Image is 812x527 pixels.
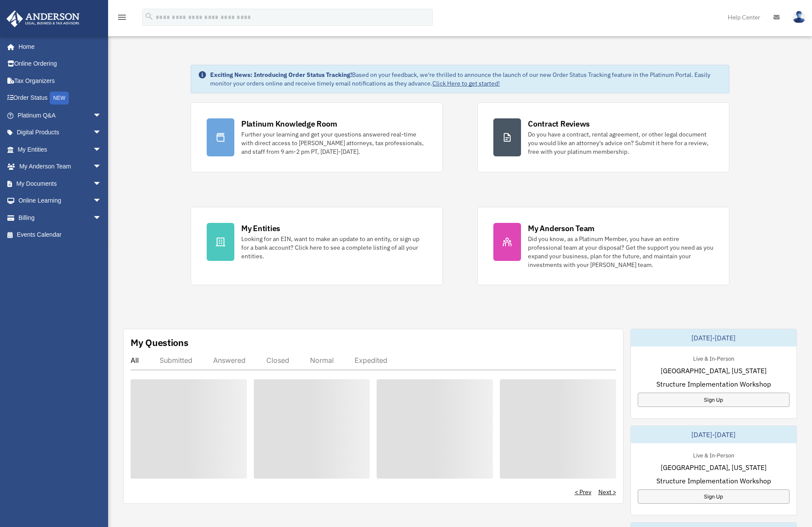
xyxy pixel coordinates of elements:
div: [DATE]-[DATE] [631,329,797,346]
i: menu [117,12,127,22]
div: Do you have a contract, rental agreement, or other legal document you would like an attorney's ad... [528,130,713,156]
a: Platinum Knowledge Room Further your learning and get your questions answered real-time with dire... [191,102,443,172]
i: search [144,12,154,21]
div: Closed [266,356,289,365]
span: arrow_drop_down [93,107,110,124]
a: My Entitiesarrow_drop_down [6,141,115,158]
a: My Anderson Teamarrow_drop_down [6,158,115,175]
a: Contract Reviews Do you have a contract, rental agreement, or other legal document you would like... [477,102,729,172]
span: arrow_drop_down [93,158,110,176]
div: Submitted [160,356,192,365]
div: Expedited [355,356,387,365]
a: Billingarrow_drop_down [6,209,115,226]
span: Structure Implementation Workshop [656,379,771,389]
a: Sign Up [638,393,790,407]
a: menu [117,15,127,22]
a: Next > [598,488,616,496]
span: arrow_drop_down [93,175,110,193]
div: Looking for an EIN, want to make an update to an entity, or sign up for a bank account? Click her... [241,235,427,260]
a: Events Calendar [6,226,115,244]
span: [GEOGRAPHIC_DATA], [US_STATE] [661,365,767,376]
strong: Exciting News: Introducing Order Status Tracking! [210,71,352,79]
div: My Anderson Team [528,223,595,234]
a: Online Ordering [6,55,115,73]
div: Did you know, as a Platinum Member, you have an entire professional team at your disposal? Get th... [528,235,713,269]
div: NEW [50,92,69,105]
div: [DATE]-[DATE] [631,426,797,443]
div: Answered [213,356,246,365]
a: My Documentsarrow_drop_down [6,175,115,192]
div: Contract Reviews [528,118,590,129]
div: Live & In-Person [686,450,741,459]
img: Anderson Advisors Platinum Portal [4,10,82,27]
div: My Entities [241,223,280,234]
div: Live & In-Person [686,353,741,362]
a: Tax Organizers [6,72,115,89]
a: Home [6,38,110,55]
span: arrow_drop_down [93,209,110,227]
a: Online Learningarrow_drop_down [6,192,115,210]
div: Further your learning and get your questions answered real-time with direct access to [PERSON_NAM... [241,130,427,156]
div: All [131,356,139,365]
a: Platinum Q&Aarrow_drop_down [6,107,115,124]
div: Normal [310,356,334,365]
a: Click Here to get started! [432,79,500,87]
div: My Questions [131,336,189,349]
a: Digital Productsarrow_drop_down [6,124,115,141]
div: Platinum Knowledge Room [241,118,337,129]
span: arrow_drop_down [93,141,110,159]
span: arrow_drop_down [93,192,110,210]
span: Structure Implementation Workshop [656,476,771,486]
a: < Prev [575,488,591,496]
img: User Pic [793,11,806,23]
div: Based on your feedback, we're thrilled to announce the launch of our new Order Status Tracking fe... [210,70,722,88]
a: My Anderson Team Did you know, as a Platinum Member, you have an entire professional team at your... [477,207,729,285]
span: [GEOGRAPHIC_DATA], [US_STATE] [661,462,767,473]
span: arrow_drop_down [93,124,110,142]
a: My Entities Looking for an EIN, want to make an update to an entity, or sign up for a bank accoun... [191,207,443,285]
a: Sign Up [638,489,790,504]
a: Order StatusNEW [6,89,115,107]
